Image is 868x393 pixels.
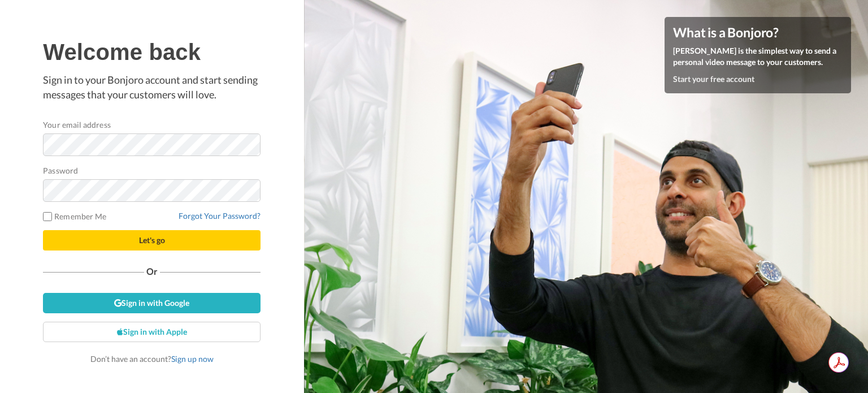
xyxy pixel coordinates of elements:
[43,293,261,313] a: Sign in with Google
[43,119,110,131] label: Your email address
[144,267,160,275] span: Or
[673,45,843,68] p: [PERSON_NAME] is the simplest way to send a personal video message to your customers.
[43,210,106,222] label: Remember Me
[43,212,52,221] input: Remember Me
[139,235,165,245] span: Let's go
[171,354,214,364] a: Sign up now
[90,354,214,364] span: Don’t have an account?
[43,73,261,102] p: Sign in to your Bonjoro account and start sending messages that your customers will love.
[43,322,261,342] a: Sign in with Apple
[179,211,261,221] a: Forgot Your Password?
[43,230,261,251] button: Let's go
[673,74,754,84] a: Start your free account
[43,165,78,176] label: Password
[43,40,261,64] h1: Welcome back
[673,25,843,40] h4: What is a Bonjoro?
